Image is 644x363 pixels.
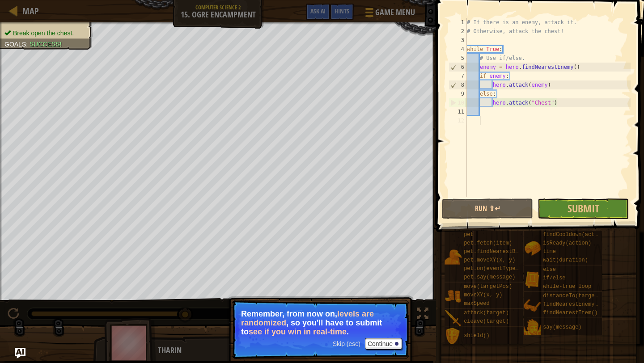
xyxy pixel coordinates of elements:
[464,257,515,263] span: pet.moveXY(x, y)
[449,54,467,63] div: 5
[15,348,25,359] button: Ask AI
[543,301,601,308] span: findNearestEnemy()
[335,7,349,15] span: Hints
[543,266,556,273] span: else
[241,309,374,327] strong: levels are randomized
[449,72,467,80] div: 7
[524,319,541,336] img: portrait.png
[449,116,467,125] div: 12
[464,283,512,290] span: move(targetPos)
[524,271,541,288] img: portrait.png
[524,297,541,314] img: portrait.png
[449,107,467,116] div: 11
[449,80,467,89] div: 8
[375,7,415,18] span: Game Menu
[449,63,467,72] div: 6
[445,328,462,345] img: portrait.png
[445,288,462,305] img: portrait.png
[249,327,347,336] strong: see if you win in real-time
[241,309,400,336] p: Remember, from now on, , so you'll have to submit to .
[13,30,74,37] span: Break open the chest.
[543,249,556,255] span: time
[464,310,509,316] span: attack(target)
[449,36,467,45] div: 3
[365,338,402,350] button: Continue
[464,266,547,272] span: pet.on(eventType, handler)
[449,45,467,54] div: 4
[538,198,629,219] button: Submit
[449,27,467,36] div: 2
[4,41,26,48] span: Goals
[464,318,509,325] span: cleave(target)
[449,98,467,107] div: 10
[464,300,490,307] span: maxSpeed
[568,201,599,215] span: Submit
[543,232,607,238] span: findCooldown(action)
[449,89,467,98] div: 9
[4,29,86,38] li: Break open the chest.
[543,240,591,246] span: isReady(action)
[464,240,512,246] span: pet.fetch(item)
[449,18,467,27] div: 1
[524,240,541,257] img: portrait.png
[543,324,581,330] span: say(message)
[26,41,30,48] span: :
[310,7,326,15] span: Ask AI
[464,232,474,238] span: pet
[22,5,39,17] span: Map
[464,274,515,280] span: pet.say(message)
[543,257,588,263] span: wait(duration)
[543,293,601,299] span: distanceTo(target)
[543,275,565,281] span: if/else
[358,4,420,25] button: Game Menu
[464,292,502,298] span: moveXY(x, y)
[445,310,462,327] img: portrait.png
[333,340,360,347] span: Skip (esc)
[30,41,62,48] span: Success!
[464,249,551,255] span: pet.findNearestByType(type)
[445,249,462,266] img: portrait.png
[442,198,533,219] button: Run ⇧↵
[306,4,330,20] button: Ask AI
[464,333,490,339] span: shield()
[543,310,597,316] span: findNearestItem()
[18,5,39,17] a: Map
[543,283,591,290] span: while-true loop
